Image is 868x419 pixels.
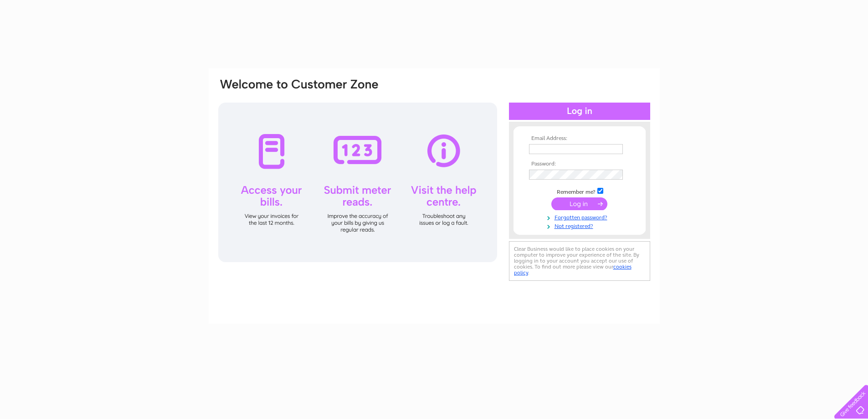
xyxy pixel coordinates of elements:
[551,197,607,210] input: Submit
[509,241,650,281] div: Clear Business would like to place cookies on your computer to improve your experience of the sit...
[514,264,632,276] a: cookies policy
[527,186,632,196] td: Remember me?
[527,135,632,142] th: Email Address:
[529,212,632,221] a: Forgotten password?
[527,161,632,167] th: Password:
[529,221,632,230] a: Not registered?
